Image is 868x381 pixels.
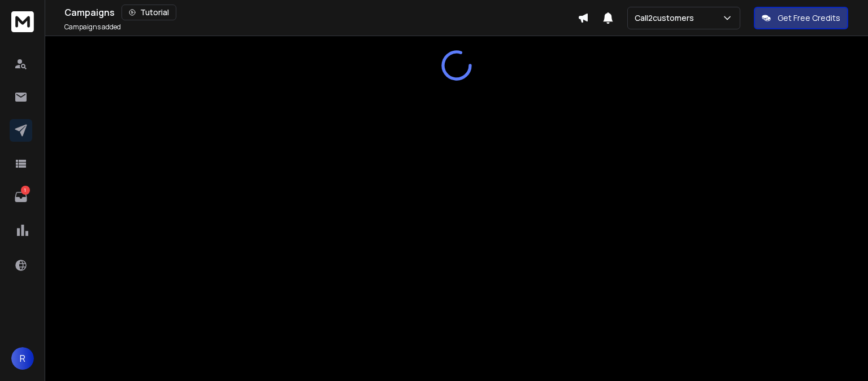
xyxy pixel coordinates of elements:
div: Campaigns [64,5,578,20]
button: R [11,347,34,370]
p: Get Free Credits [778,12,840,24]
button: Tutorial [121,5,176,20]
p: Campaigns added [64,23,121,32]
p: 1 [21,186,30,195]
button: Get Free Credits [754,7,848,29]
p: Call2customers [635,12,698,24]
a: 1 [10,186,32,208]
